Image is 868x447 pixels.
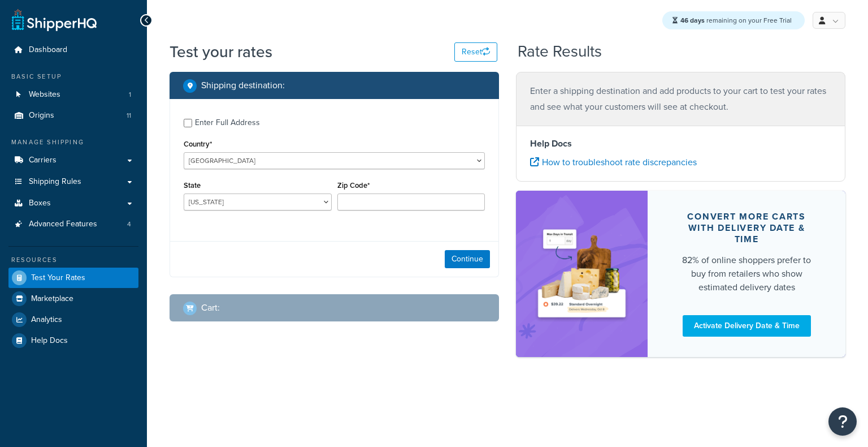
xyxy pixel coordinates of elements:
div: Convert more carts with delivery date & time [675,211,818,245]
h4: Help Docs [530,137,831,151]
li: Websites [8,84,138,105]
span: Advanced Features [29,220,97,229]
h1: Test your rates [170,41,272,63]
span: 11 [127,111,131,121]
a: Advanced Features4 [8,214,138,235]
label: Zip Code* [337,181,370,190]
span: Test Your Rates [31,273,85,283]
h2: Rate Results [518,43,602,61]
div: Manage Shipping [8,137,138,147]
a: Activate Delivery Date & Time [683,315,811,337]
label: Country* [184,140,212,148]
button: Continue [445,250,490,268]
span: Marketplace [31,294,73,304]
h2: Shipping destination : [201,80,285,91]
span: Analytics [31,315,62,325]
a: Carriers [8,150,138,171]
span: Dashboard [29,45,67,55]
span: Origins [29,111,54,121]
span: remaining on your Free Trial [680,15,792,25]
li: Advanced Features [8,214,138,235]
label: State [184,181,201,190]
li: Origins [8,105,138,126]
p: Enter a shipping destination and add products to your cart to test your rates and see what your c... [530,83,831,115]
a: How to troubleshoot rate discrepancies [530,156,697,169]
span: Boxes [29,199,51,208]
button: Reset [454,42,497,62]
a: Shipping Rules [8,171,138,192]
span: Carriers [29,156,57,165]
a: Websites1 [8,84,138,105]
span: 4 [127,220,131,229]
a: Help Docs [8,330,138,351]
h2: Cart : [201,303,220,313]
div: Enter Full Address [195,115,260,131]
div: Basic Setup [8,72,138,81]
a: Test Your Rates [8,268,138,288]
img: feature-image-ddt-36eae7f7280da8017bfb280eaccd9c446f90b1fe08728e4019434db127062ab4.png [533,208,631,340]
a: Boxes [8,193,138,214]
a: Origins11 [8,105,138,126]
span: Websites [29,90,60,100]
button: Open Resource Center [828,407,857,436]
a: Dashboard [8,40,138,61]
span: Shipping Rules [29,177,81,187]
strong: 46 days [680,15,705,25]
div: Resources [8,255,138,265]
input: Enter Full Address [184,119,192,127]
span: 1 [129,90,131,100]
a: Marketplace [8,289,138,309]
div: 82% of online shoppers prefer to buy from retailers who show estimated delivery dates [675,253,818,294]
a: Analytics [8,310,138,330]
span: Help Docs [31,336,68,346]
